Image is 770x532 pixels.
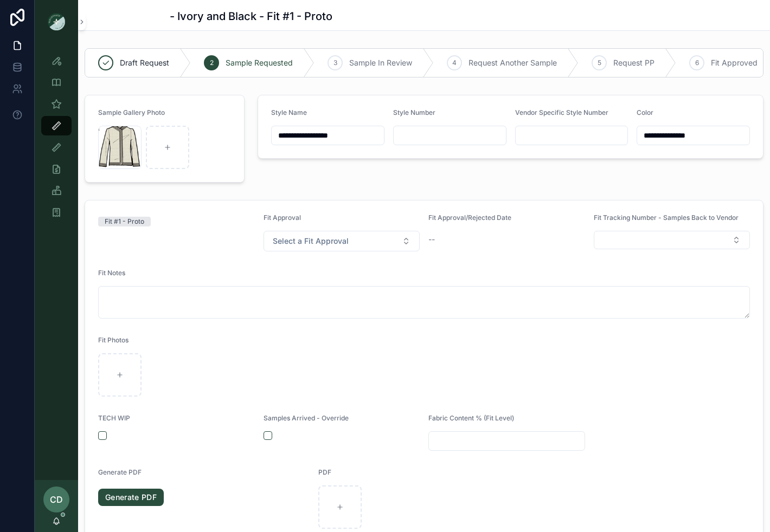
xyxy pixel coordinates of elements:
span: Request Another Sample [469,57,557,68]
span: Style Name [271,108,307,116]
span: 4 [452,59,457,67]
span: Fit Notes [98,269,125,277]
span: 5 [598,59,601,67]
span: Select a Fit Approval [273,236,349,246]
span: Vendor Specific Style Number [515,108,608,116]
span: TECH WIP [98,414,130,422]
img: App logo [48,13,65,30]
span: Fit Approved [711,57,758,68]
h1: - Ivory and Black - Fit #1 - Proto [170,9,332,24]
span: Fit Approval/Rejected Date [428,213,511,222]
button: Select Button [594,231,750,249]
span: Style Number [393,108,435,116]
span: Generate PDF [98,468,142,476]
span: 6 [695,59,699,67]
button: Select Button [264,231,420,251]
span: Sample In Review [349,57,412,68]
span: Sample Gallery Photo [98,108,165,116]
span: Request PP [613,57,655,68]
div: scrollable content [35,43,78,236]
span: 3 [333,59,337,67]
span: Samples Arrived - Override [264,414,349,422]
span: Fit Approval [264,213,301,222]
span: Fit Photos [98,336,129,344]
span: Color [637,108,653,116]
div: Fit #1 - Proto [105,217,144,226]
span: Fit Tracking Number - Samples Back to Vendor [594,213,739,222]
span: -- [428,234,435,245]
a: Generate PDF [98,489,164,506]
span: Draft Request [120,57,169,68]
span: CD [50,493,63,506]
span: Fabric Content % (Fit Level) [428,414,514,422]
span: 2 [210,59,214,67]
span: PDF [318,468,331,476]
span: Sample Requested [226,57,293,68]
